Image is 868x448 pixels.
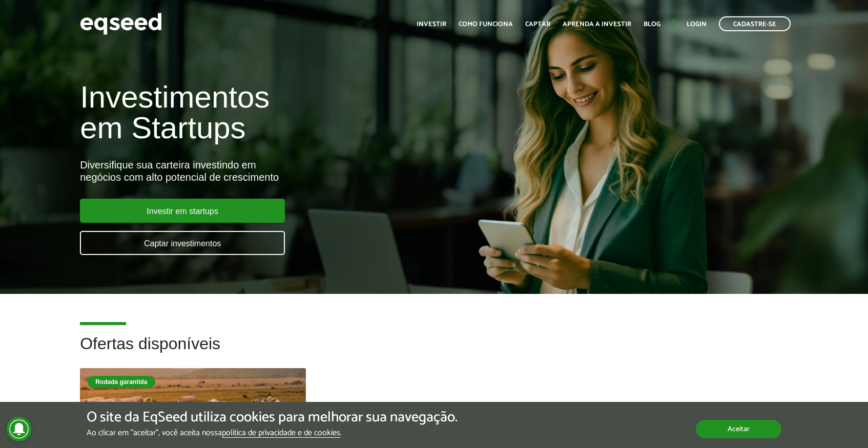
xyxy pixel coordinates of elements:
[719,16,791,31] a: Cadastre-se
[417,21,446,28] a: Investir
[80,199,285,223] a: Investir em startups
[459,21,513,28] a: Como funciona
[88,376,155,388] div: Rodada garantida
[687,21,707,28] a: Login
[80,82,499,143] h1: Investimentos em Startups
[525,21,550,28] a: Captar
[222,429,340,438] a: política de privacidade e de cookies
[563,21,631,28] a: Aprenda a investir
[644,21,660,28] a: Blog
[80,335,788,368] h2: Ofertas disponíveis
[87,428,458,438] p: Ao clicar em "aceitar", você aceita nossa .
[80,159,499,183] div: Diversifique sua carteira investindo em negócios com alto potencial de crescimento
[80,231,285,255] a: Captar investimentos
[80,10,162,37] img: EqSeed
[696,420,781,438] button: Aceitar
[87,410,458,425] h5: O site da EqSeed utiliza cookies para melhorar sua navegação.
